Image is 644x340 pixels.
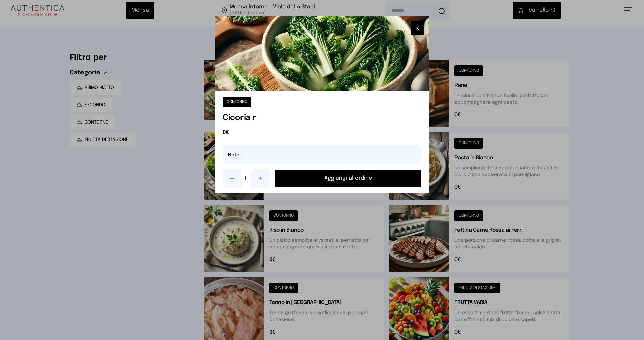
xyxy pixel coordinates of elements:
[223,129,421,137] span: 0€
[223,97,251,107] button: CONTORNO
[223,113,421,123] h1: Cicoria r
[244,174,248,182] span: 1
[275,170,421,187] button: Aggiungi all'ordine
[215,16,429,91] img: Cicoria r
